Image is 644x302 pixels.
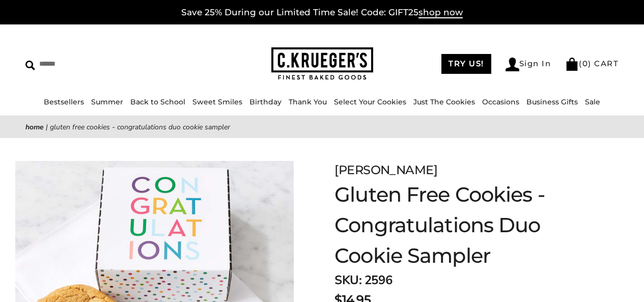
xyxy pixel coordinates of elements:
[25,61,35,70] img: Search
[334,97,406,106] a: Select Your Cookies
[334,161,593,179] div: [PERSON_NAME]
[44,97,84,106] a: Bestsellers
[585,97,600,106] a: Sale
[526,97,578,106] a: Business Gifts
[413,97,475,106] a: Just The Cookies
[181,7,463,18] a: Save 25% During our Limited Time Sale! Code: GIFT25shop now
[418,7,463,18] span: shop now
[25,56,161,72] input: Search
[25,121,619,133] nav: breadcrumbs
[46,122,48,132] span: |
[192,97,242,106] a: Sweet Smiles
[271,47,373,80] img: C.KRUEGER'S
[91,97,123,106] a: Summer
[50,122,230,132] span: Gluten Free Cookies - Congratulations Duo Cookie Sampler
[565,59,619,68] a: (0) CART
[582,59,589,68] span: 0
[249,97,282,106] a: Birthday
[334,179,593,271] h1: Gluten Free Cookies - Congratulations Duo Cookie Sampler
[506,58,519,71] img: Account
[289,97,327,106] a: Thank You
[25,122,44,132] a: Home
[441,54,491,74] a: TRY US!
[482,97,519,106] a: Occasions
[130,97,185,106] a: Back to School
[506,58,551,71] a: Sign In
[565,58,579,71] img: Bag
[334,272,361,288] strong: SKU:
[365,272,392,288] span: 2596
